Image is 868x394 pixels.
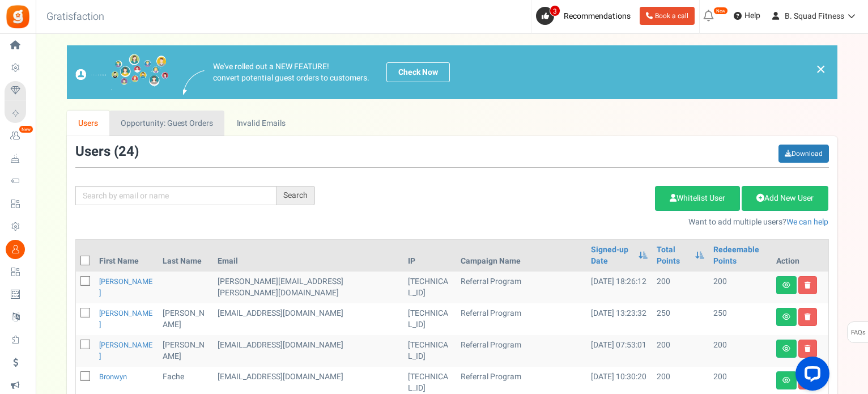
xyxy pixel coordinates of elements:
a: Bronwyn [99,371,127,382]
td: [PERSON_NAME] [158,303,213,335]
i: View details [782,377,790,384]
th: Email [213,240,403,272]
span: B. Squad Fitness [785,10,844,22]
a: [PERSON_NAME] [99,340,152,362]
th: Last Name [158,240,213,272]
th: Campaign Name [456,240,586,272]
td: 200 [709,335,771,367]
i: View details [782,345,790,352]
td: customer [213,272,403,303]
td: [TECHNICAL_ID] [403,335,456,367]
td: [DATE] 13:23:32 [586,303,652,335]
h3: Gratisfaction [34,6,117,28]
td: [PERSON_NAME] [158,335,213,367]
em: New [713,7,728,15]
a: Check Now [386,62,450,82]
td: Referral Program [456,335,586,367]
a: Download [778,145,829,163]
span: 24 [118,142,134,162]
th: First Name [95,240,159,272]
p: We've rolled out a NEW FEATURE! convert potential guest orders to customers. [213,61,369,84]
i: Delete user [805,345,811,352]
i: Delete user [805,282,811,289]
td: [TECHNICAL_ID] [403,272,456,303]
td: Referral Program [456,272,586,303]
a: × [816,62,826,76]
h3: Users ( ) [75,145,139,159]
span: Help [742,10,760,22]
a: New [5,126,31,146]
span: Recommendations [564,10,631,22]
img: images [183,70,205,95]
img: images [75,54,169,91]
a: Opportunity: Guest Orders [109,111,224,136]
a: Signed-up Date [591,244,633,267]
div: Search [276,186,315,205]
td: 250 [709,303,771,335]
img: Gratisfaction [5,4,31,29]
a: We can help [786,216,828,228]
td: [TECHNICAL_ID] [403,303,456,335]
td: 200 [652,335,709,367]
a: Redeemable Points [713,244,767,267]
em: New [19,125,33,133]
a: Users [67,111,110,136]
input: Search by email or name [75,186,276,205]
td: 200 [709,272,771,303]
td: 200 [652,272,709,303]
i: View details [782,313,790,320]
a: Whitelist User [655,186,740,211]
span: FAQs [850,322,866,344]
a: [PERSON_NAME] [99,308,152,330]
a: 3 Recommendations [536,7,635,25]
p: Want to add multiple users? [332,217,829,228]
td: customer [213,303,403,335]
a: [PERSON_NAME] [99,276,152,298]
td: customer [213,335,403,367]
th: Action [772,240,828,272]
a: Book a call [640,7,695,25]
td: 250 [652,303,709,335]
td: Referral Program [456,303,586,335]
td: [DATE] 07:53:01 [586,335,652,367]
span: 3 [550,5,560,16]
a: Add New User [742,186,828,211]
i: View details [782,282,790,289]
a: Invalid Emails [225,111,297,136]
th: IP [403,240,456,272]
a: Help [729,7,765,25]
i: Delete user [805,313,811,320]
td: [DATE] 18:26:12 [586,272,652,303]
a: Total Points [657,244,690,267]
